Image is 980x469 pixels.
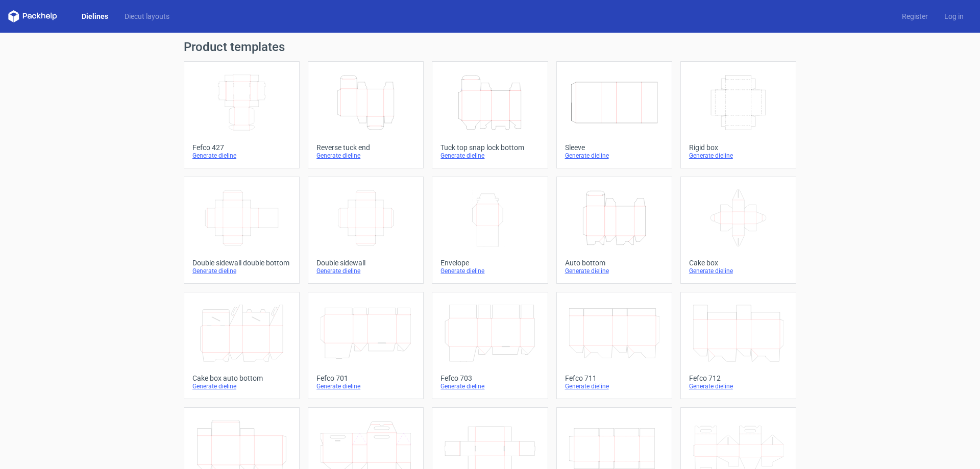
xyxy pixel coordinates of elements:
[440,374,539,382] div: Fefco 703
[565,152,664,160] div: Generate dieline
[440,267,539,275] div: Generate dieline
[565,259,664,267] div: Auto bottom
[192,143,291,152] div: Fefco 427
[440,382,539,390] div: Generate dieline
[565,267,664,275] div: Generate dieline
[440,259,539,267] div: Envelope
[184,41,796,53] h1: Product templates
[316,259,415,267] div: Double sidewall
[308,61,424,168] a: Reverse tuck endGenerate dieline
[680,177,796,284] a: Cake boxGenerate dieline
[689,374,788,382] div: Fefco 712
[192,152,291,160] div: Generate dieline
[308,292,424,399] a: Fefco 701Generate dieline
[565,382,664,390] div: Generate dieline
[116,11,178,21] a: Diecut layouts
[316,143,415,152] div: Reverse tuck end
[440,152,539,160] div: Generate dieline
[184,292,300,399] a: Cake box auto bottomGenerate dieline
[689,267,788,275] div: Generate dieline
[73,11,116,21] a: Dielines
[556,177,672,284] a: Auto bottomGenerate dieline
[689,259,788,267] div: Cake box
[316,382,415,390] div: Generate dieline
[308,177,424,284] a: Double sidewallGenerate dieline
[432,61,548,168] a: Tuck top snap lock bottomGenerate dieline
[556,292,672,399] a: Fefco 711Generate dieline
[432,292,548,399] a: Fefco 703Generate dieline
[432,177,548,284] a: EnvelopeGenerate dieline
[184,61,300,168] a: Fefco 427Generate dieline
[192,382,291,390] div: Generate dieline
[192,259,291,267] div: Double sidewall double bottom
[184,177,300,284] a: Double sidewall double bottomGenerate dieline
[689,382,788,390] div: Generate dieline
[894,11,936,21] a: Register
[689,152,788,160] div: Generate dieline
[316,374,415,382] div: Fefco 701
[565,374,664,382] div: Fefco 711
[680,292,796,399] a: Fefco 712Generate dieline
[680,61,796,168] a: Rigid boxGenerate dieline
[440,143,539,152] div: Tuck top snap lock bottom
[936,11,972,21] a: Log in
[192,374,291,382] div: Cake box auto bottom
[556,61,672,168] a: SleeveGenerate dieline
[565,143,664,152] div: Sleeve
[316,267,415,275] div: Generate dieline
[689,143,788,152] div: Rigid box
[316,152,415,160] div: Generate dieline
[192,267,291,275] div: Generate dieline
